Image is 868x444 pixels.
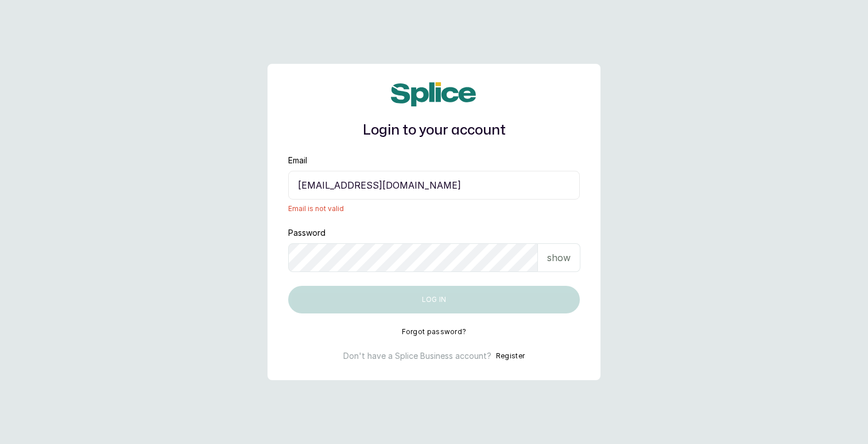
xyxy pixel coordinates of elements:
h1: Login to your account [288,120,580,141]
button: Log in [288,286,580,313]
span: Email is not valid [288,204,580,213]
button: Register [496,350,525,362]
label: Password [288,227,325,239]
label: Email [288,155,307,166]
button: Forgot password? [402,327,467,336]
p: show [547,251,571,265]
input: email@acme.com [288,171,580,200]
p: Don't have a Splice Business account? [343,350,491,362]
